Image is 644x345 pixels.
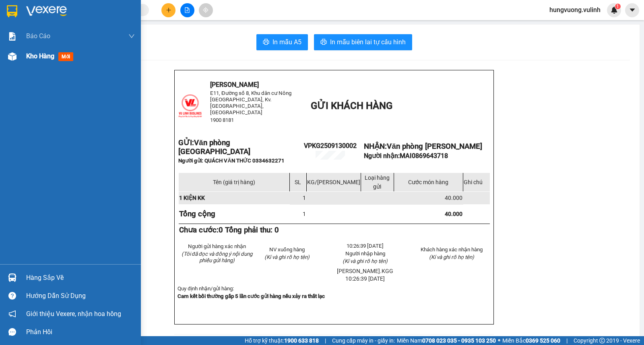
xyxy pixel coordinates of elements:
[337,268,393,274] span: [PERSON_NAME].KGG
[263,39,269,46] span: printer
[269,246,305,253] span: NV xuống hàng
[615,4,621,9] sup: 1
[8,52,17,61] img: warehouse-icon
[421,246,483,253] span: Khách hàng xác nhận hàng
[314,34,412,50] button: printerIn mẫu biên lai tự cấu hình
[445,195,462,201] span: 40.000
[284,337,319,344] strong: 1900 633 818
[387,142,482,151] span: Văn phòng [PERSON_NAME]
[8,273,17,282] img: warehouse-icon
[429,254,474,260] span: (Kí và ghi rõ họ tên)
[289,172,306,191] td: SL
[188,243,246,249] span: Người gửi hàng xác nhận
[26,31,50,41] span: Báo cáo
[397,336,496,345] span: Miền Nam
[4,58,153,68] li: 1900 8181
[332,336,395,345] span: Cung cấp máy in - giấy in:
[180,3,194,17] button: file-add
[46,5,114,15] b: [PERSON_NAME]
[58,52,73,61] span: mới
[179,226,279,234] strong: Chưa cước:
[26,326,135,338] div: Phản hồi
[179,209,215,218] strong: Tổng cộng
[304,142,357,150] span: VPKG2509130002
[272,37,301,47] span: In mẫu A5
[394,172,463,191] td: Cước món hàng
[347,243,384,249] span: 10:26:39 [DATE]
[26,272,135,284] div: Hàng sắp về
[256,34,308,50] button: printerIn mẫu A5
[325,336,326,345] span: |
[303,211,306,217] span: 1
[303,195,306,201] span: 1
[364,142,482,151] strong: NHẬN:
[412,152,448,160] span: 0869643718
[8,292,16,300] span: question-circle
[599,338,605,343] span: copyright
[26,309,121,319] span: Giới thiệu Vexere, nhận hoa hồng
[345,251,385,257] span: Người nhập hàng
[26,290,135,302] div: Hướng dẫn sử dụng
[179,172,290,191] td: Tên (giá trị hàng)
[629,6,636,14] span: caret-down
[178,138,250,156] strong: GỬI:
[8,32,17,41] img: solution-icon
[210,117,234,123] span: 1900 8181
[161,3,175,17] button: plus
[543,5,607,15] span: hungvuong.vulinh
[128,33,135,39] span: down
[178,94,202,118] img: logo
[219,226,279,234] span: 0 Tổng phải thu: 0
[364,152,448,160] strong: Người nhận:
[616,4,619,9] span: 1
[210,90,291,115] span: E11, Đường số 8, Khu dân cư Nông [GEOGRAPHIC_DATA], Kv.[GEOGRAPHIC_DATA], [GEOGRAPHIC_DATA]
[4,18,153,58] li: E11, Đường số 8, Khu dân cư Nông [GEOGRAPHIC_DATA], Kv.[GEOGRAPHIC_DATA], [GEOGRAPHIC_DATA]
[311,100,392,111] span: GỬI KHÁCH HÀNG
[566,336,568,345] span: |
[307,172,361,191] td: KG/[PERSON_NAME]
[526,337,560,344] strong: 0369 525 060
[26,52,54,60] span: Kho hàng
[400,152,448,160] span: MAI
[498,339,500,342] span: ⚪️
[445,211,462,217] span: 40.000
[502,336,560,345] span: Miền Bắc
[178,293,325,299] strong: Cam kết bồi thường gấp 5 lần cước gửi hàng nếu xảy ra thất lạc
[4,60,10,66] span: phone
[166,7,171,13] span: plus
[199,3,213,17] button: aim
[178,285,233,292] span: Quy định nhận/gửi hàng:
[345,275,385,282] span: 10:26:39 [DATE]
[611,6,618,14] img: icon-new-feature
[8,310,16,318] span: notification
[210,81,259,88] span: [PERSON_NAME]
[625,3,639,17] button: caret-down
[8,328,16,336] span: message
[182,251,252,263] em: (Tôi đã đọc và đồng ý nội dung phiếu gửi hàng)
[343,258,388,264] span: (Kí và ghi rõ họ tên)
[245,336,319,345] span: Hỗ trợ kỹ thuật:
[46,19,53,26] span: environment
[330,37,406,47] span: In mẫu biên lai tự cấu hình
[463,172,490,191] td: Ghi chú
[178,158,285,164] span: Người gửi: QUÁCH VĂN THỨC 0334632271
[361,172,394,191] td: Loại hàng gửi
[179,195,205,201] span: 1 KIỆN KK
[7,5,17,17] img: logo-vxr
[184,7,190,13] span: file-add
[203,7,208,13] span: aim
[320,39,327,46] span: printer
[422,337,496,344] strong: 0708 023 035 - 0935 103 250
[264,254,310,260] span: (Kí và ghi rõ họ tên)
[4,4,44,44] img: logo.jpg
[178,138,250,156] span: Văn phòng [GEOGRAPHIC_DATA]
